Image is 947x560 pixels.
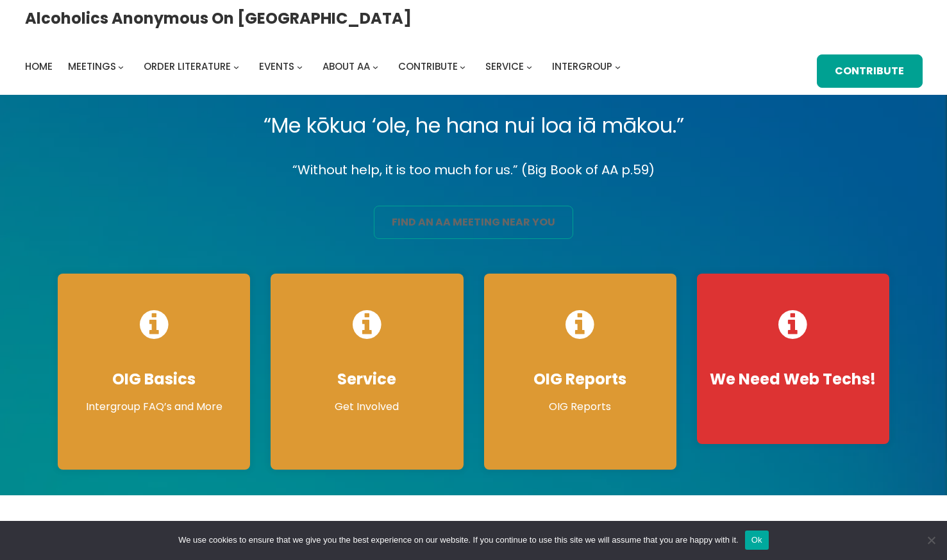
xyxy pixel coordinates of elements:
[374,206,574,239] a: find an aa meeting near you
[398,58,458,76] a: Contribute
[25,4,412,32] a: Alcoholics Anonymous on [GEOGRAPHIC_DATA]
[71,399,237,415] p: Intergroup FAQ’s and More
[817,54,923,88] a: Contribute
[25,58,625,76] nav: Intergroup
[373,63,378,69] button: About AA submenu
[25,60,53,73] span: Home
[283,370,450,389] h4: Service
[485,60,524,73] span: Service
[259,60,294,73] span: Events
[323,60,370,73] span: About AA
[47,159,900,181] p: “Without help, it is too much for us.” (Big Book of AA p.59)
[118,63,124,69] button: Meetings submenu
[925,534,937,547] span: No
[233,63,239,69] button: Order Literature submenu
[552,58,612,76] a: Intergroup
[178,534,738,547] span: We use cookies to ensure that we give you the best experience on our website. If you continue to ...
[552,60,612,73] span: Intergroup
[710,370,876,389] h4: We Need Web Techs!
[497,399,664,415] p: OIG Reports
[460,63,465,69] button: Contribute submenu
[25,58,53,76] a: Home
[323,58,370,76] a: About AA
[497,370,664,389] h4: OIG Reports
[71,370,237,389] h4: OIG Basics
[283,399,450,415] p: Get Involved
[259,58,294,76] a: Events
[398,60,458,73] span: Contribute
[615,63,621,69] button: Intergroup submenu
[526,63,532,69] button: Service submenu
[485,58,524,76] a: Service
[144,60,231,73] span: Order Literature
[297,63,303,69] button: Events submenu
[745,531,769,550] button: Ok
[68,60,116,73] span: Meetings
[68,58,116,76] a: Meetings
[47,108,900,144] p: “Me kōkua ‘ole, he hana nui loa iā mākou.”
